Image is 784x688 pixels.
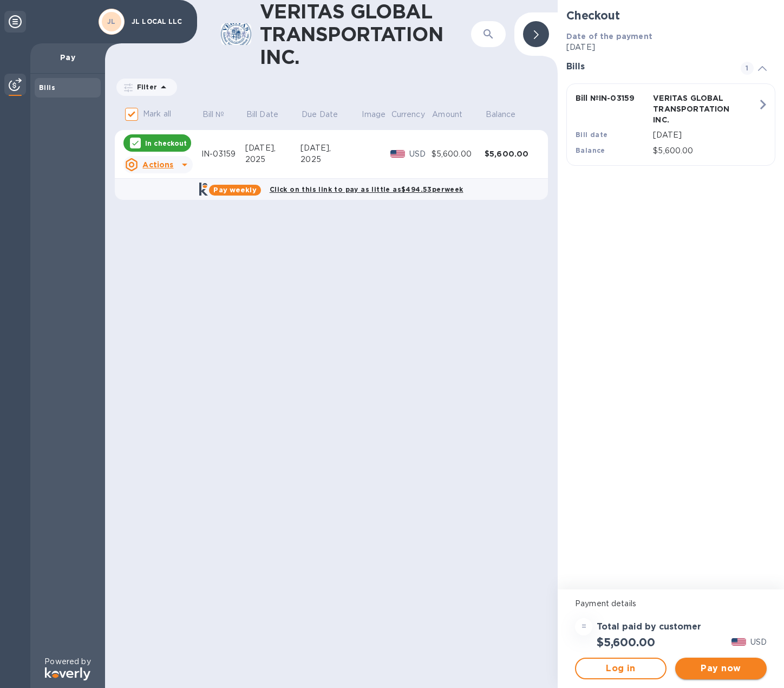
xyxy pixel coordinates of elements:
[653,129,757,141] p: [DATE]
[145,139,187,148] p: In checkout
[302,109,352,120] span: Due Date
[202,109,225,120] p: Bill №
[300,154,361,165] div: 2025
[143,108,171,120] p: Mark all
[653,145,757,157] p: $5,600.00
[142,160,173,169] u: Actions
[585,662,657,675] span: Log in
[653,93,726,125] p: VERITAS GLOBAL TRANSPORTATION INC.
[432,109,462,120] p: Amount
[246,109,278,120] p: Bill Date
[485,148,538,159] div: $5,600.00
[597,635,655,649] h2: $5,600.00
[486,109,530,120] span: Balance
[566,83,775,166] button: Bill №IN-03159VERITAS GLOBAL TRANSPORTATION INC.Bill date[DATE]Balance$5,600.00
[575,598,767,609] p: Payment details
[409,148,432,160] p: USD
[566,42,775,53] p: [DATE]
[391,109,425,120] p: Currency
[432,148,485,160] div: $5,600.00
[575,618,592,635] div: =
[675,658,767,679] button: Pay now
[45,667,90,680] img: Logo
[741,62,754,75] span: 1
[132,18,186,25] p: JL LOCAL LLC
[245,142,300,154] div: [DATE],
[133,82,157,92] p: Filter
[362,109,386,120] p: Image
[576,93,649,103] p: Bill № IN-03159
[300,142,361,154] div: [DATE],
[432,109,476,120] span: Amount
[684,662,758,675] span: Pay now
[245,154,300,165] div: 2025
[486,109,516,120] p: Balance
[39,52,96,63] p: Pay
[566,32,652,41] b: Date of the payment
[202,109,239,120] span: Bill №
[566,9,775,22] h2: Checkout
[566,62,728,72] h3: Bills
[575,658,667,679] button: Log in
[39,83,55,92] b: Bills
[750,637,767,648] p: USD
[201,148,245,160] div: IN-03159
[302,109,338,120] p: Due Date
[270,185,463,193] b: Click on this link to pay as little as $494.53 per week
[597,622,701,632] h3: Total paid by customer
[576,146,605,154] b: Balance
[390,150,405,158] img: USD
[44,656,90,667] p: Powered by
[107,17,116,25] b: JL
[576,131,608,139] b: Bill date
[246,109,292,120] span: Bill Date
[731,638,746,646] img: USD
[213,186,256,194] b: Pay weekly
